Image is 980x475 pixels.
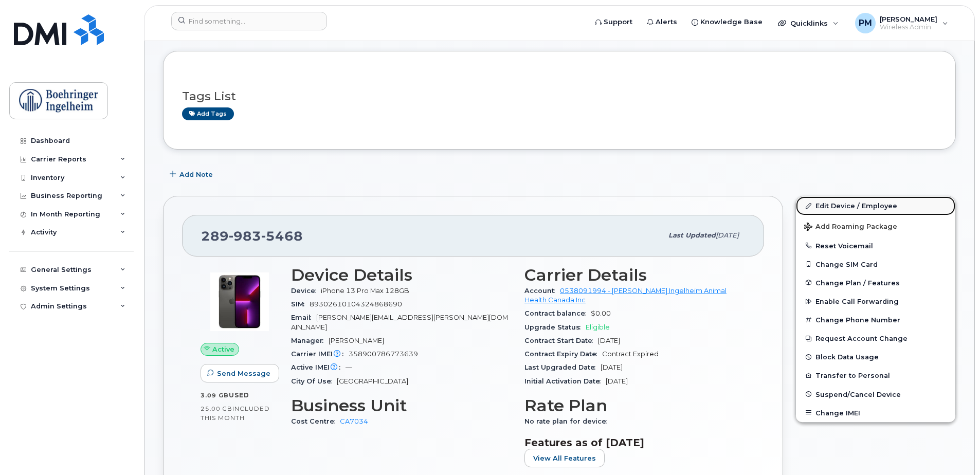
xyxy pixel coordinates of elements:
[640,12,684,32] a: Alerts
[796,273,955,292] button: Change Plan / Features
[349,350,418,358] span: 358900786773639
[229,228,261,244] span: 983
[796,236,955,255] button: Reset Voicemail
[229,391,249,399] span: used
[261,228,303,244] span: 5468
[201,405,270,422] span: included this month
[201,405,232,412] span: 25.00 GB
[182,90,937,103] h3: Tags List
[524,363,601,371] span: Last Upgraded Date
[291,417,340,425] span: Cost Centre
[337,377,408,385] span: [GEOGRAPHIC_DATA]
[771,13,846,33] div: Quicklinks
[524,337,598,344] span: Contract Start Date
[700,17,763,27] span: Knowledge Base
[716,231,739,239] span: [DATE]
[796,329,955,348] button: Request Account Change
[163,165,222,184] button: Add Note
[171,12,327,30] input: Find something...
[796,255,955,273] button: Change SIM Card
[586,323,610,331] span: Eligible
[848,13,955,33] div: Priyanka Modhvadiya
[591,309,611,317] span: $0.00
[291,396,512,415] h3: Business Unit
[524,309,591,317] span: Contract balance
[291,287,321,295] span: Device
[684,12,770,32] a: Knowledge Base
[602,350,659,358] span: Contract Expired
[212,344,234,354] span: Active
[796,215,955,236] button: Add Roaming Package
[588,12,640,32] a: Support
[310,300,402,308] span: 89302610104324868690
[291,266,512,284] h3: Device Details
[815,279,900,286] span: Change Plan / Features
[601,363,623,371] span: [DATE]
[201,228,303,244] span: 289
[524,287,560,295] span: Account
[796,348,955,366] button: Block Data Usage
[815,298,899,305] span: Enable Call Forwarding
[524,323,586,331] span: Upgrade Status
[604,17,632,27] span: Support
[321,287,409,295] span: iPhone 13 Pro Max 128GB
[291,337,329,344] span: Manager
[656,17,677,27] span: Alerts
[815,390,901,398] span: Suspend/Cancel Device
[524,266,746,284] h3: Carrier Details
[790,19,828,27] span: Quicklinks
[179,170,213,179] span: Add Note
[606,377,628,385] span: [DATE]
[524,377,606,385] span: Initial Activation Date
[291,300,310,308] span: SIM
[796,366,955,385] button: Transfer to Personal
[201,392,229,399] span: 3.09 GB
[524,449,605,467] button: View All Features
[291,314,316,321] span: Email
[182,107,234,120] a: Add tags
[796,310,955,329] button: Change Phone Number
[804,223,897,232] span: Add Roaming Package
[291,314,508,331] span: [PERSON_NAME][EMAIL_ADDRESS][PERSON_NAME][DOMAIN_NAME]
[524,417,612,425] span: No rate plan for device
[329,337,384,344] span: [PERSON_NAME]
[796,292,955,310] button: Enable Call Forwarding
[291,377,337,385] span: City Of Use
[524,287,727,304] a: 0538091994 - [PERSON_NAME] Ingelheim Animal Health Canada Inc
[880,23,937,31] span: Wireless Admin
[291,350,349,358] span: Carrier IMEI
[796,196,955,215] a: Edit Device / Employee
[524,436,746,449] h3: Features as of [DATE]
[340,417,368,425] a: CA7034
[796,385,955,404] button: Suspend/Cancel Device
[796,404,955,422] button: Change IMEI
[533,453,596,463] span: View All Features
[598,337,620,344] span: [DATE]
[201,364,279,382] button: Send Message
[209,271,270,333] img: image20231002-3703462-oworib.jpeg
[217,369,270,378] span: Send Message
[880,15,937,23] span: [PERSON_NAME]
[524,350,602,358] span: Contract Expiry Date
[524,396,746,415] h3: Rate Plan
[346,363,352,371] span: —
[668,231,716,239] span: Last updated
[859,17,872,29] span: PM
[291,363,346,371] span: Active IMEI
